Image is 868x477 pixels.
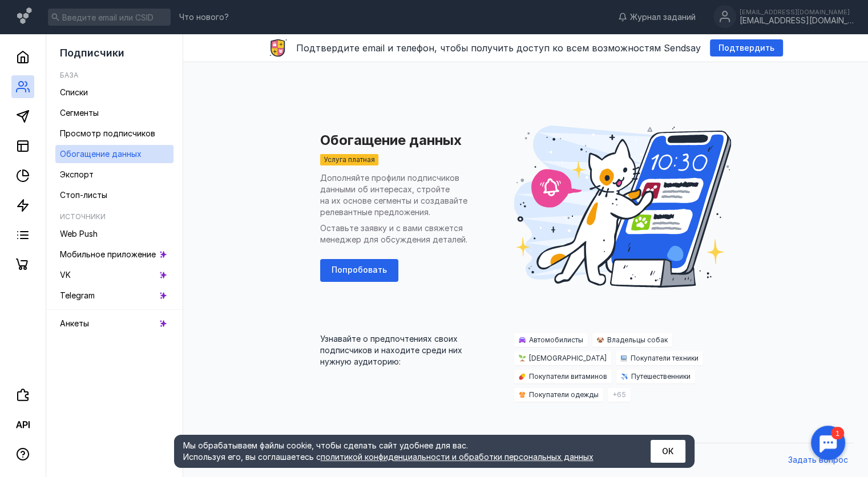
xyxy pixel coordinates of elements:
[788,455,848,465] span: Задать вопрос
[60,270,71,280] span: VK
[60,212,106,221] h5: Источники
[320,333,491,367] span: Узнавайте о предпочтениях своих подписчиков и находите среди них нужную аудиторию:
[55,225,173,243] a: Web Push
[55,286,173,305] a: Telegram
[55,124,173,143] a: Просмотр подписчиков
[60,87,88,97] span: Списки
[710,39,783,56] button: Подтвердить
[60,318,89,328] span: Анкеты
[55,83,173,102] a: Списки
[55,314,173,333] a: Анкеты
[612,11,701,23] a: Журнал заданий
[60,149,142,159] span: Обогащение данных
[332,265,387,275] span: Попробовать
[60,229,98,238] span: Web Push
[296,42,701,54] span: Подтвердите email и телефон, чтобы получить доступ ко всем возможностям Sendsay
[173,13,235,21] a: Что нового?
[60,47,124,59] span: Подписчики
[740,9,854,15] div: [EMAIL_ADDRESS][DOMAIN_NAME]
[60,290,95,300] span: Telegram
[55,104,173,122] a: Сегменты
[324,155,375,164] span: Услуга платная
[651,440,685,463] button: ОК
[55,186,173,204] a: Стоп-листы
[321,452,594,462] a: политикой конфиденциальности и обработки персональных данных
[60,169,94,179] span: Экспорт
[630,11,696,23] span: Журнал заданий
[183,440,623,463] div: Мы обрабатываем файлы cookie, чтобы сделать сайт удобнее для вас. Используя его, вы соглашаетесь c
[60,128,155,138] span: Просмотр подписчиков
[60,249,156,259] span: Мобильное приложение
[631,354,699,363] span: Покупатели техники
[320,172,491,218] span: Дополняйте профили подписчиков данными об интересах, стройте на их основе сегменты и создавайте р...
[529,390,599,399] span: Покупатели одежды
[529,335,583,345] span: Автомобилисты
[631,372,691,381] span: Путешественники
[529,354,607,363] span: [DEMOGRAPHIC_DATA]
[48,9,171,26] input: Введите email или CSID
[60,108,99,118] span: Сегменты
[782,452,854,469] button: Задать вопрос
[607,335,668,345] span: Владельцы собак
[179,13,229,21] span: Что нового?
[55,266,173,284] a: VK
[320,259,398,282] button: Попробовать
[320,223,491,245] span: Оставьте заявку и с вами свяжется менеджер для обсуждения деталей.
[60,190,107,200] span: Стоп-листы
[718,43,774,53] span: Подтвердить
[26,7,39,19] div: 1
[60,71,78,79] h5: База
[612,390,626,399] span: +65
[320,131,462,149] span: Обогащение данных
[55,145,173,163] a: Обогащение данных
[740,16,854,26] div: [EMAIL_ADDRESS][DOMAIN_NAME]
[529,372,607,381] span: Покупатели витаминов
[55,245,173,264] a: Мобильное приложение
[55,165,173,184] a: Экспорт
